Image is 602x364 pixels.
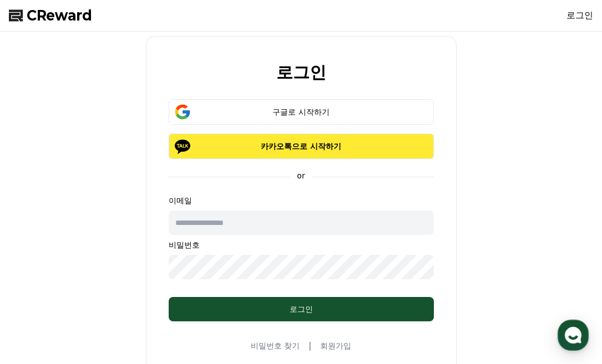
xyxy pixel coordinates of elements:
p: 카카오톡으로 시작하기 [185,141,418,152]
span: 홈 [35,289,42,298]
a: 로그인 [566,9,593,22]
span: 대화 [102,289,115,298]
a: 회원가입 [320,340,351,351]
a: 비밀번호 찾기 [251,340,300,351]
a: 대화 [73,272,143,300]
a: 설정 [143,272,213,300]
div: 구글로 시작하기 [185,106,418,117]
span: | [308,339,311,352]
p: 이메일 [169,195,434,206]
p: 비밀번호 [169,239,434,250]
p: or [290,170,311,181]
a: CReward [9,7,92,24]
a: 홈 [3,272,73,300]
button: 카카오톡으로 시작하기 [169,134,434,159]
h2: 로그인 [276,63,326,81]
span: 설정 [171,289,185,298]
span: CReward [27,7,92,24]
div: 로그인 [191,304,412,315]
button: 구글로 시작하기 [169,99,434,125]
button: 로그인 [169,297,434,321]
